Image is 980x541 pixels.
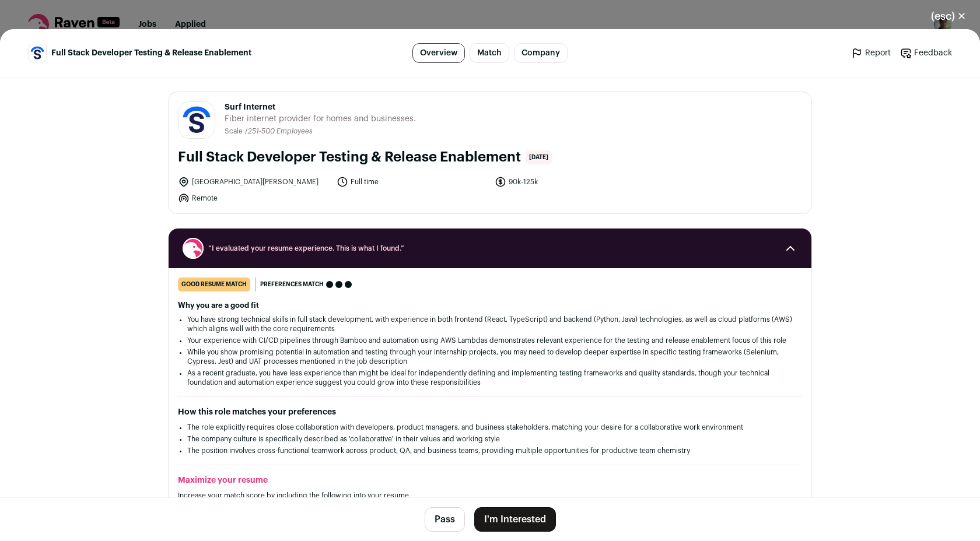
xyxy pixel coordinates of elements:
h2: Maximize your resume [178,475,802,486]
span: [DATE] [526,150,552,164]
h2: How this role matches your preferences [178,406,802,418]
li: The company culture is specifically described as 'collaborative' in their values and working style [187,434,793,444]
a: Feedback [900,47,952,59]
div: good resume match [178,277,250,291]
span: 251-500 Employees [248,128,313,135]
li: While you show promising potential in automation and testing through your internship projects, yo... [187,347,793,366]
span: Fiber internet provider for homes and businesses. [225,113,416,125]
button: Pass [425,507,465,532]
li: [GEOGRAPHIC_DATA][PERSON_NAME] [178,176,330,188]
h1: Full Stack Developer Testing & Release Enablement [178,148,521,167]
span: “I evaluated your resume experience. This is what I found.” [208,244,772,253]
li: The position involves cross-functional teamwork across product, QA, and business teams, providing... [187,446,793,455]
span: Full Stack Developer Testing & Release Enablement [51,47,251,59]
a: Report [851,47,891,59]
img: 2546cdca0270dc4dcac34112a740f27e9a2f349a95b41c19e76825f456b530d3.jpg [29,44,46,62]
button: Close modal [917,3,980,29]
li: 90k-125k [495,176,646,188]
h2: Why you are a good fit [178,301,802,310]
li: / [245,127,313,136]
li: You have strong technical skills in full stack development, with experience in both frontend (Rea... [187,315,793,333]
a: Company [514,43,568,63]
li: Scale [225,127,245,136]
p: Increase your match score by including the following into your resume [178,491,802,500]
img: 2546cdca0270dc4dcac34112a740f27e9a2f349a95b41c19e76825f456b530d3.jpg [178,102,215,138]
button: I'm Interested [474,507,556,532]
a: Overview [412,43,465,63]
span: Preferences match [260,279,324,290]
li: Your experience with CI/CD pipelines through Bamboo and automation using AWS Lambdas demonstrates... [187,336,793,345]
li: Remote [178,192,330,204]
li: The role explicitly requires close collaboration with developers, product managers, and business ... [187,423,793,432]
span: Surf Internet [225,101,416,113]
a: Match [470,43,509,63]
li: As a recent graduate, you have less experience than might be ideal for independently defining and... [187,368,793,387]
li: Full time [337,176,488,188]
